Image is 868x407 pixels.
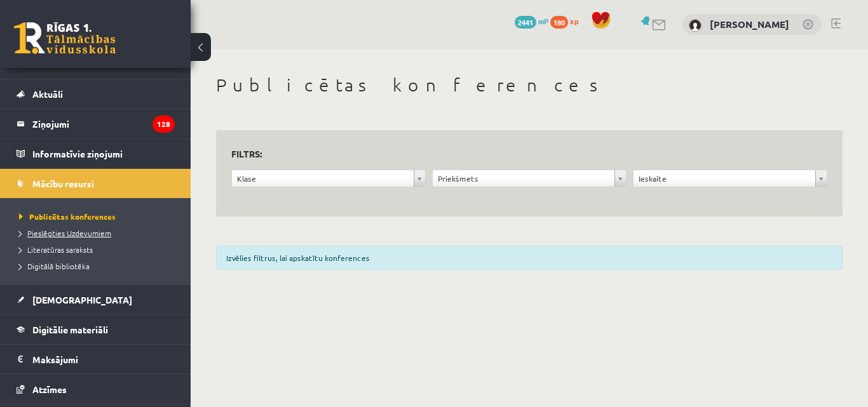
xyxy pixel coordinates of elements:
a: Mācību resursi [17,169,175,198]
span: 2441 [515,16,536,29]
span: Publicētas konferences [19,211,116,222]
a: [DEMOGRAPHIC_DATA] [17,285,175,314]
i: 128 [153,116,175,133]
span: Ieskaite [639,170,810,187]
a: Pieslēgties Uzdevumiem [19,227,178,239]
a: Priekšmets [433,170,626,187]
span: Digitālā bibliotēka [19,261,90,271]
a: Ieskaite [634,170,827,187]
img: Anna Bukovska [689,19,702,32]
span: mP [538,16,548,26]
legend: Maksājumi [32,345,175,374]
a: Informatīvie ziņojumi [17,139,175,168]
a: Rīgas 1. Tālmācības vidusskola [14,22,116,54]
span: Atzīmes [32,384,67,395]
span: Digitālie materiāli [32,324,108,335]
a: [PERSON_NAME] [710,18,789,30]
a: Maksājumi [17,345,175,374]
legend: Ziņojumi [32,109,175,138]
span: Priekšmets [438,170,609,187]
a: 180 xp [550,16,585,26]
span: Literatūras saraksts [19,244,93,255]
a: Digitālie materiāli [17,315,175,344]
span: [DEMOGRAPHIC_DATA] [32,294,132,305]
span: Klase [237,170,409,187]
a: Ziņojumi128 [17,109,175,138]
span: xp [570,16,578,26]
span: Mācību resursi [32,178,94,189]
div: Izvēlies filtrus, lai apskatītu konferences [216,246,843,270]
a: Literatūras saraksts [19,244,178,255]
a: Klase [232,170,425,187]
a: Atzīmes [17,375,175,404]
a: Publicētas konferences [19,211,178,222]
legend: Informatīvie ziņojumi [32,139,175,168]
span: Pieslēgties Uzdevumiem [19,228,111,238]
a: 2441 mP [515,16,548,26]
h1: Publicētas konferences [216,74,843,96]
a: Aktuāli [17,79,175,109]
a: Digitālā bibliotēka [19,260,178,272]
span: 180 [550,16,568,29]
span: Aktuāli [32,88,63,100]
h3: Filtrs: [231,145,812,163]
